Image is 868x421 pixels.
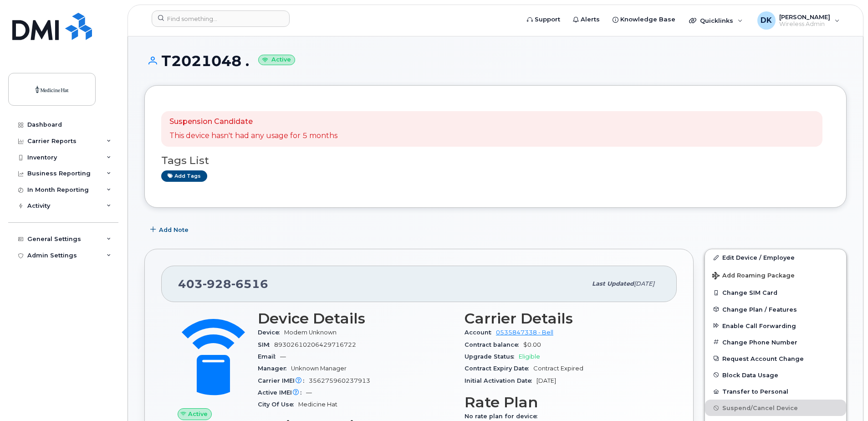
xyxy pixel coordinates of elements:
[705,383,846,400] button: Transfer to Personal
[634,280,654,287] span: [DATE]
[465,365,533,372] span: Contract Expiry Date
[258,389,306,396] span: Active IMEI
[306,389,312,396] span: —
[712,272,795,281] span: Add Roaming Package
[722,306,797,313] span: Change Plan / Features
[258,377,309,384] span: Carrier IMEI
[465,377,536,384] span: Initial Activation Date
[465,394,660,411] h3: Rate Plan
[705,334,846,350] button: Change Phone Number
[161,170,207,182] a: Add tags
[592,280,634,287] span: Last updated
[258,329,284,336] span: Device
[523,341,541,348] span: $0.00
[144,221,196,238] button: Add Note
[705,350,846,367] button: Request Account Change
[258,310,454,327] h3: Device Details
[258,341,274,348] span: SIM
[705,301,846,318] button: Change Plan / Features
[465,413,542,420] span: No rate plan for device
[231,277,268,291] span: 6516
[465,353,519,360] span: Upgrade Status
[465,329,496,336] span: Account
[169,117,337,127] p: Suspension Candidate
[203,277,231,291] span: 928
[705,318,846,334] button: Enable Call Forwarding
[465,341,523,348] span: Contract balance
[705,266,846,284] button: Add Roaming Package
[536,377,556,384] span: [DATE]
[258,55,295,65] small: Active
[178,277,268,291] span: 403
[284,329,337,336] span: Modem Unknown
[722,322,796,329] span: Enable Call Forwarding
[258,365,291,372] span: Manager
[188,410,208,418] span: Active
[280,353,286,360] span: —
[519,353,540,360] span: Eligible
[291,365,347,372] span: Unknown Manager
[274,341,356,348] span: 89302610206429716722
[169,131,337,141] p: This device hasn't had any usage for 5 months
[465,310,660,327] h3: Carrier Details
[705,249,846,266] a: Edit Device / Employee
[705,367,846,383] button: Block Data Usage
[161,155,830,166] h3: Tags List
[258,353,280,360] span: Email
[496,329,553,336] a: 0535847338 - Bell
[159,226,189,234] span: Add Note
[705,284,846,301] button: Change SIM Card
[258,401,298,408] span: City Of Use
[144,53,847,69] h1: T2021048 .
[298,401,337,408] span: Medicine Hat
[533,365,583,372] span: Contract Expired
[722,405,798,411] span: Suspend/Cancel Device
[309,377,370,384] span: 356275960237913
[705,400,846,416] button: Suspend/Cancel Device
